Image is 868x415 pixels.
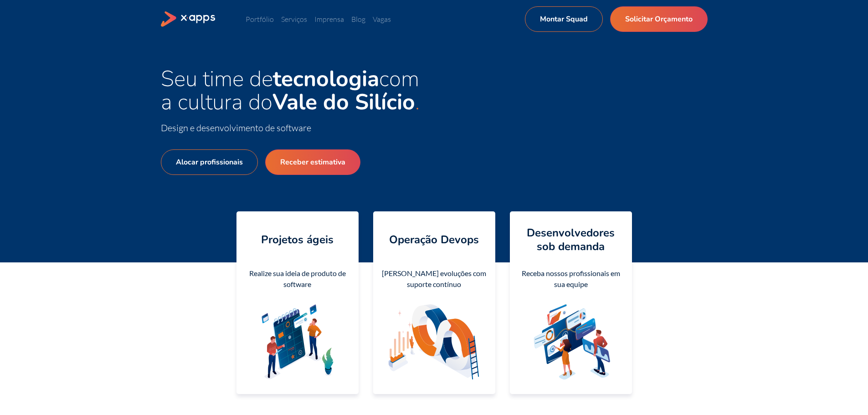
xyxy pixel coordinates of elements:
strong: tecnologia [273,64,379,94]
a: Vagas [373,15,391,24]
h4: Projetos ágeis [261,233,334,246]
a: Imprensa [314,15,344,24]
a: Serviços [281,15,307,24]
div: Receba nossos profissionais em sua equipe [517,268,625,290]
div: Realize sua ideia de produto de software [244,268,351,290]
h4: Operação Devops [389,233,479,246]
h4: Desenvolvedores sob demanda [517,226,625,253]
a: Blog [351,15,365,24]
span: Seu time de com a cultura do [161,64,419,117]
a: Solicitar Orçamento [610,6,708,32]
a: Alocar profissionais [161,149,258,175]
strong: Vale do Silício [272,87,415,117]
a: Portfólio [246,15,274,24]
a: Montar Squad [525,6,603,32]
a: Receber estimativa [265,149,360,175]
div: [PERSON_NAME] evoluções com suporte contínuo [380,268,488,290]
span: Design e desenvolvimento de software [161,122,311,133]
